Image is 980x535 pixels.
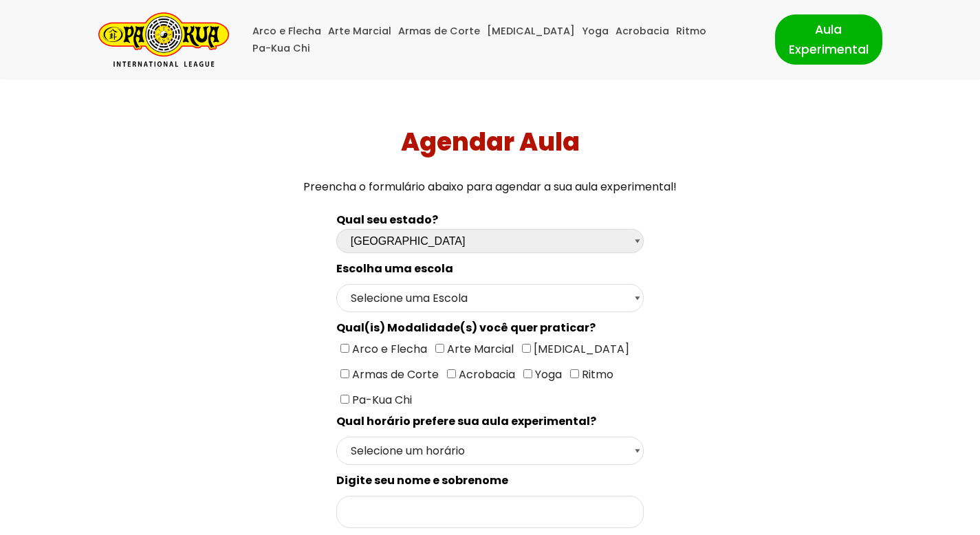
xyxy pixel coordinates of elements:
[98,12,229,67] a: Pa-Kua Brasil Uma Escola de conhecimentos orientais para toda a família. Foco, habilidade concent...
[447,369,456,378] input: Acrobacia
[522,344,531,353] input: [MEDICAL_DATA]
[435,344,444,353] input: Arte Marcial
[336,261,453,276] spam: Escolha uma escola
[250,23,754,57] div: Menu primário
[582,23,609,40] a: Yoga
[775,14,882,64] a: Aula Experimental
[340,395,349,404] input: Pa-Kua Chi
[336,320,596,336] spam: Qual(is) Modalidade(s) você quer praticar?
[252,23,321,40] a: Arco e Flecha
[487,23,575,40] a: [MEDICAL_DATA]
[252,40,310,57] a: Pa-Kua Chi
[6,177,975,196] p: Preencha o formulário abaixo para agendar a sua aula experimental!
[349,392,412,408] span: Pa-Kua Chi
[349,367,439,382] span: Armas de Corte
[349,341,427,357] span: Arco e Flecha
[570,369,579,378] input: Ritmo
[531,341,629,357] span: [MEDICAL_DATA]
[336,413,596,429] spam: Qual horário prefere sua aula experimental?
[676,23,706,40] a: Ritmo
[616,23,669,40] a: Acrobacia
[328,23,391,40] a: Arte Marcial
[6,127,975,157] h1: Agendar Aula
[523,369,532,378] input: Yoga
[579,367,613,382] span: Ritmo
[336,212,438,228] b: Qual seu estado?
[336,472,508,488] spam: Digite seu nome e sobrenome
[340,344,349,353] input: Arco e Flecha
[456,367,515,382] span: Acrobacia
[340,369,349,378] input: Armas de Corte
[398,23,480,40] a: Armas de Corte
[444,341,514,357] span: Arte Marcial
[532,367,562,382] span: Yoga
